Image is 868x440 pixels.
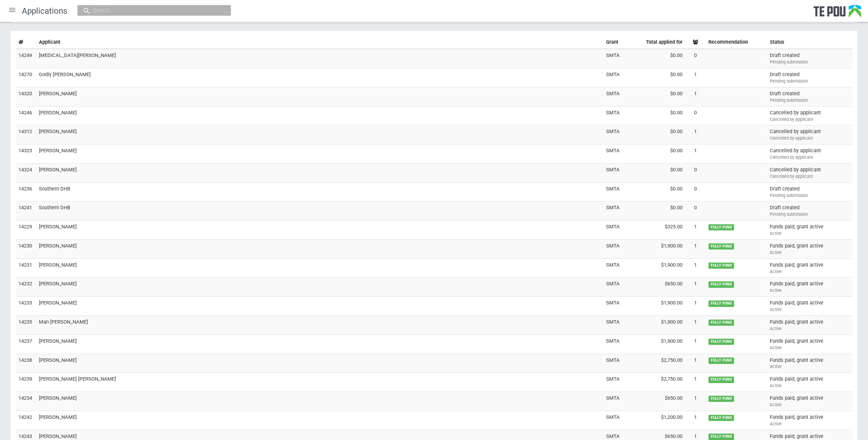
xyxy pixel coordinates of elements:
td: $650.00 [624,278,685,297]
td: SMTA [603,392,624,411]
td: 14236 [16,182,36,201]
span: FULLY FUND [708,339,734,345]
td: 14232 [16,278,36,297]
td: SMTA [603,106,624,125]
td: 1 [685,392,706,411]
input: Search [91,7,211,14]
span: FULLY FUND [708,357,734,364]
td: SMTA [603,335,624,354]
div: Pending submission [770,211,850,217]
td: Man [PERSON_NAME] [36,315,603,335]
td: 14231 [16,258,36,278]
td: SMTA [603,278,624,297]
td: Funds paid, grant active [767,373,852,392]
div: Cancelled by applicant [770,135,850,141]
td: 1 [685,125,706,144]
td: SMTA [603,373,624,392]
div: Active [770,307,850,313]
th: Applicant [36,36,603,49]
td: Funds paid, grant active [767,354,852,373]
td: 14233 [16,297,36,316]
td: 0 [685,163,706,182]
td: Funds paid, grant active [767,258,852,278]
td: 1 [685,144,706,164]
div: Pending submission [770,59,850,65]
td: [PERSON_NAME] [36,239,603,258]
td: SMTA [603,239,624,258]
td: Draft created [767,49,852,68]
td: $1,900.00 [624,297,685,316]
td: $2,750.00 [624,354,685,373]
td: [PERSON_NAME] [36,297,603,316]
div: Cancelled by applicant [770,116,850,123]
td: 1 [685,239,706,258]
td: $0.00 [624,68,685,87]
td: [PERSON_NAME] [PERSON_NAME] [36,373,603,392]
td: SMTA [603,49,624,68]
td: $325.00 [624,221,685,240]
td: $1,200.00 [624,411,685,430]
td: 1 [685,87,706,106]
td: $0.00 [624,144,685,164]
td: $0.00 [624,163,685,182]
td: $2,750.00 [624,373,685,392]
td: [PERSON_NAME] [36,258,603,278]
td: 14323 [16,144,36,164]
td: 14237 [16,335,36,354]
td: 14246 [16,106,36,125]
td: 1 [685,297,706,316]
td: 0 [685,201,706,221]
td: Godly [PERSON_NAME] [36,68,603,87]
td: Cancelled by applicant [767,125,852,144]
td: [PERSON_NAME] [36,411,603,430]
td: Funds paid, grant active [767,297,852,316]
div: Active [770,269,850,275]
th: Grant [603,36,624,49]
td: [PERSON_NAME] [36,106,603,125]
td: SMTA [603,144,624,164]
td: Cancelled by applicant [767,144,852,164]
div: Active [770,402,850,408]
td: 1 [685,373,706,392]
td: 14238 [16,354,36,373]
td: SMTA [603,125,624,144]
td: Draft created [767,87,852,106]
div: Active [770,364,850,370]
div: Active [770,345,850,351]
td: $0.00 [624,182,685,201]
td: [PERSON_NAME] [36,163,603,182]
td: 14235 [16,315,36,335]
td: 14230 [16,239,36,258]
td: $0.00 [624,87,685,106]
td: 1 [685,278,706,297]
td: 0 [685,182,706,201]
td: SMTA [603,315,624,335]
td: Funds paid, grant active [767,239,852,258]
div: Active [770,421,850,427]
td: Funds paid, grant active [767,221,852,240]
div: Pending submission [770,193,850,199]
td: SMTA [603,354,624,373]
td: 14229 [16,221,36,240]
td: 14249 [16,49,36,68]
td: $0.00 [624,201,685,221]
td: 0 [685,49,706,68]
td: 14239 [16,373,36,392]
td: 1 [685,335,706,354]
span: FULLY FUND [708,224,734,230]
td: 14234 [16,392,36,411]
td: Funds paid, grant active [767,315,852,335]
td: 1 [685,258,706,278]
td: SMTA [603,258,624,278]
td: $1,900.00 [624,335,685,354]
td: Cancelled by applicant [767,163,852,182]
td: [MEDICAL_DATA][PERSON_NAME] [36,49,603,68]
td: $1,900.00 [624,239,685,258]
td: SMTA [603,87,624,106]
span: FULLY FUND [708,300,734,307]
td: SMTA [603,411,624,430]
td: 14242 [16,411,36,430]
td: 1 [685,68,706,87]
td: 1 [685,221,706,240]
td: Draft created [767,182,852,201]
